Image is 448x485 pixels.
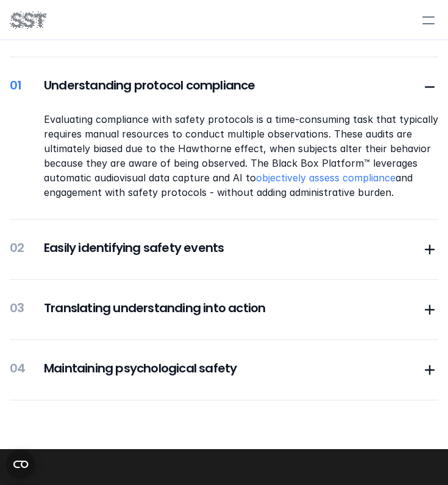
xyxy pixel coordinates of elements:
h5: Translating understanding into action [44,299,421,316]
h5: Maintaining psychological safety [44,360,421,377]
h5: 02 [10,239,29,256]
h5: 04 [10,360,29,377]
h5: Understanding protocol compliance [44,77,421,94]
p: Evaluating compliance with safety protocols is a time-consuming task that typically requires manu... [44,112,438,200]
button: Open CMP widget [6,450,35,479]
h5: Easily identifying safety events [44,239,421,256]
a: objectively assess compliance [256,172,396,184]
h5: 01 [10,77,29,94]
img: SST logo [10,10,46,30]
h5: 03 [10,299,29,316]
